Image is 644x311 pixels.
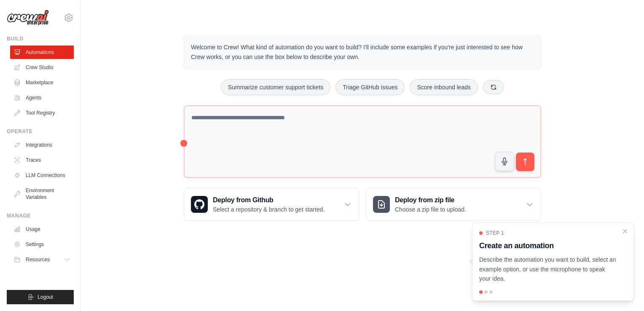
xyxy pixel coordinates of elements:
div: Manage [7,212,74,219]
p: Welcome to Crew! What kind of automation do you want to build? I'll include some examples if you'... [191,43,534,62]
a: Integrations [10,138,74,152]
a: Automations [10,46,74,59]
span: Step 1 [486,230,504,236]
button: Score inbound leads [410,79,478,95]
button: Close walkthrough [622,228,628,235]
button: Triage GitHub issues [335,79,405,95]
a: Environment Variables [10,184,74,204]
h3: Create an automation [479,240,617,252]
a: LLM Connections [10,169,74,182]
a: Crew Studio [10,61,74,74]
p: Describe the automation you want to build, select an example option, or use the microphone to spe... [479,255,617,284]
h3: Deploy from Github [213,195,325,205]
a: Traces [10,153,74,167]
div: Operate [7,128,74,135]
span: Resources [26,256,50,263]
button: Resources [10,253,74,266]
a: Tool Registry [10,106,74,120]
a: Usage [10,223,74,236]
a: Settings [10,238,74,251]
div: Build [7,35,74,42]
a: Agents [10,91,74,105]
span: Logout [38,294,53,300]
iframe: Chat Widget [602,271,644,311]
img: Logo [7,10,49,26]
p: Select a repository & branch to get started. [213,205,325,214]
h3: Deploy from zip file [395,195,466,205]
a: Marketplace [10,76,74,89]
button: Summarize customer support tickets [221,79,330,95]
p: Choose a zip file to upload. [395,205,466,214]
button: Logout [7,290,74,304]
